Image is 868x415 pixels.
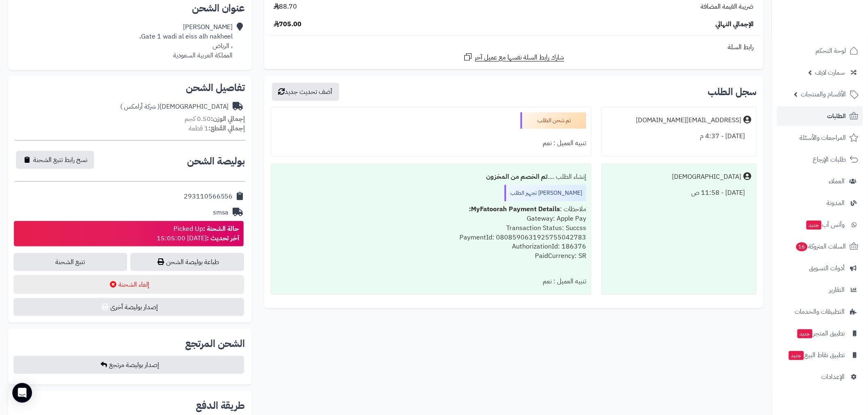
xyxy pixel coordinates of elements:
span: الإجمالي النهائي [716,20,754,29]
span: تطبيق نقاط البيع [788,349,845,361]
span: أدوات التسويق [809,262,845,274]
a: شارك رابط السلة نفسها مع عميل آخر [463,52,564,62]
h3: سجل الطلب [708,87,757,97]
img: logo-2.png [812,19,860,36]
div: [DATE] - 11:58 ص [607,185,752,201]
div: ملاحظات : Gateway: Apple Pay Transaction Status: Succss PaymentId: 0808590631925755042783 Authori... [276,201,586,274]
span: ضريبة القيمة المضافة [701,2,754,11]
span: وآتس آب [806,219,845,230]
small: 0.50 كجم [185,114,245,124]
span: جديد [806,221,822,230]
span: الطلبات [827,110,846,122]
h2: بوليصة الشحن [187,156,245,166]
a: أدوات التسويق [777,258,863,278]
a: الطلبات [777,106,863,126]
button: نسخ رابط تتبع الشحنة [16,151,94,169]
div: smsa [213,208,229,217]
h2: طريقة الدفع [196,401,245,410]
span: جديد [797,329,813,338]
div: [DEMOGRAPHIC_DATA] [120,102,229,112]
a: السلات المتروكة16 [777,237,863,256]
button: إصدار بوليصة أخرى [14,298,244,316]
span: السلات المتروكة [795,241,846,252]
strong: إجمالي الوزن: [211,114,245,124]
span: لوحة التحكم [816,45,846,57]
b: MyFatoorah Payment Details: [469,204,560,214]
strong: آخر تحديث : [207,233,240,243]
span: 16 [796,242,808,252]
a: تطبيق المتجرجديد [777,324,863,343]
a: المراجعات والأسئلة [777,128,863,148]
div: [DEMOGRAPHIC_DATA] [672,172,742,182]
a: التطبيقات والخدمات [777,302,863,322]
div: 293110566556 [184,192,233,201]
h2: تفاصيل الشحن [15,83,245,93]
span: جديد [789,351,804,360]
span: العملاء [829,176,845,187]
a: لوحة التحكم [777,41,863,61]
a: تطبيق نقاط البيعجديد [777,345,863,365]
span: المراجعات والأسئلة [800,132,846,144]
span: ( شركة أرامكس ) [120,102,160,112]
div: رابط السلة [267,43,760,52]
span: التطبيقات والخدمات [795,306,845,317]
span: المدونة [827,197,845,209]
span: 705.00 [274,20,302,29]
span: الأقسام والمنتجات [801,89,846,100]
small: 1 قطعة [189,123,245,133]
span: التقارير [829,284,845,296]
button: إصدار بوليصة مرتجع [14,356,244,374]
a: الإعدادات [777,367,863,387]
a: طباعة بوليصة الشحن [130,253,244,271]
div: [PERSON_NAME] تجهيز الطلب [505,185,586,201]
button: إلغاء الشحنة [14,275,244,294]
div: [EMAIL_ADDRESS][DOMAIN_NAME] [636,116,742,125]
a: طلبات الإرجاع [777,150,863,169]
div: Picked Up [DATE] 15:05:00 [157,224,240,243]
strong: إجمالي القطع: [208,123,245,133]
h2: الشحن المرتجع [185,339,245,349]
span: طلبات الإرجاع [813,154,846,165]
div: [PERSON_NAME] Gate 1 wadi al eiss alh nakheel، ، الرياض المملكة العربية السعودية [139,23,233,60]
span: شارك رابط السلة نفسها مع عميل آخر [475,53,564,62]
div: تنبيه العميل : نعم [276,135,586,151]
span: الإعدادات [822,371,845,383]
h2: عنوان الشحن [15,3,245,13]
span: نسخ رابط تتبع الشحنة [33,155,87,165]
div: [DATE] - 4:37 م [607,128,752,144]
span: 88.70 [274,2,297,11]
a: التقارير [777,280,863,300]
a: العملاء [777,171,863,191]
span: سمارت لايف [815,67,845,78]
a: وآتس آبجديد [777,215,863,235]
div: تنبيه العميل : نعم [276,274,586,290]
div: تم شحن الطلب [521,112,586,129]
span: تطبيق المتجر [797,328,845,339]
b: تم الخصم من المخزون [486,172,548,182]
a: المدونة [777,193,863,213]
div: Open Intercom Messenger [12,383,32,403]
a: تتبع الشحنة [14,253,127,271]
div: إنشاء الطلب .... [276,169,586,185]
strong: حالة الشحنة : [203,224,240,234]
button: أضف تحديث جديد [272,83,339,101]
